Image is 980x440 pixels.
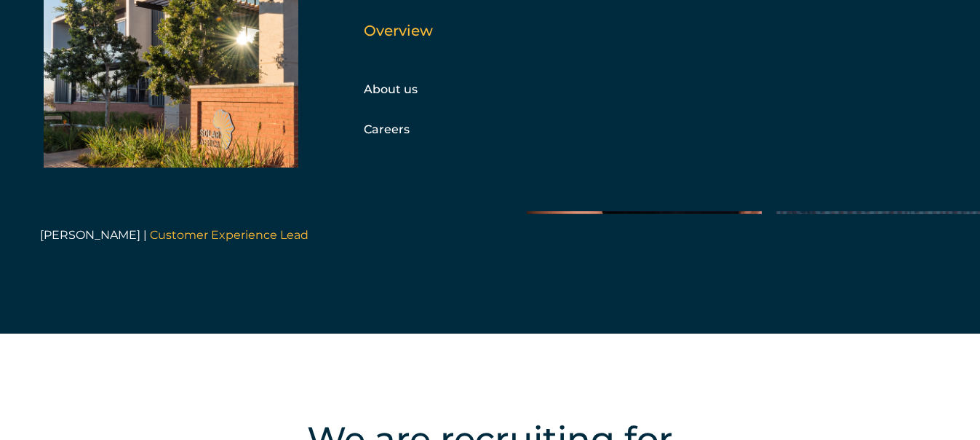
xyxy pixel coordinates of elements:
a: Overview [364,22,433,39]
span: [PERSON_NAME] | [40,228,147,242]
a: Careers [364,122,410,136]
a: About us [364,82,418,96]
span: Customer Experience Lead [150,228,308,242]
